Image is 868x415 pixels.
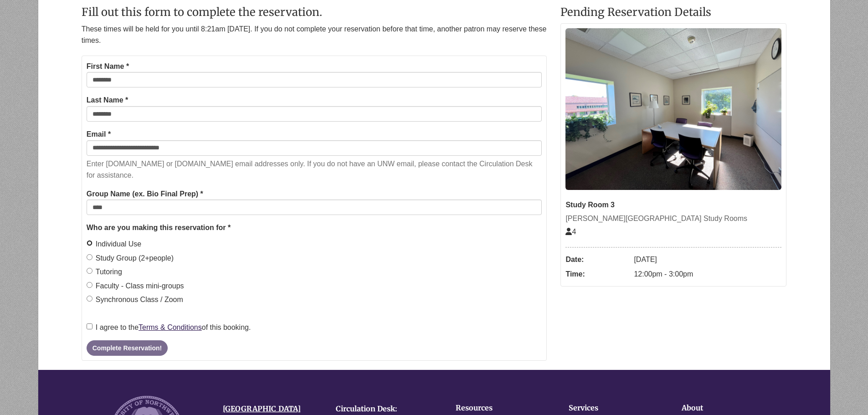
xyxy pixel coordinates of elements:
[87,222,542,234] legend: Who are you making this reservation for *
[565,228,576,236] span: The capacity of this space
[223,404,301,413] a: [GEOGRAPHIC_DATA]
[565,252,629,267] dt: Date:
[87,188,203,200] label: Group Name (ex. Bio Final Prep) *
[87,254,92,260] input: Study Group (2+people)
[87,280,184,292] label: Faculty - Class mini-groups
[87,296,92,302] input: Synchronous Class / Zoom
[139,323,202,331] a: Terms & Conditions
[565,267,629,282] dt: Time:
[565,213,781,225] div: [PERSON_NAME][GEOGRAPHIC_DATA] Study Rooms
[560,6,786,18] h2: Pending Reservation Details
[565,199,781,211] div: Study Room 3
[87,252,174,264] label: Study Group (2+people)
[87,282,92,288] input: Faculty - Class mini-groups
[569,404,653,412] h4: Services
[634,267,781,282] dd: 12:00pm - 3:00pm
[634,252,781,267] dd: [DATE]
[82,6,547,18] h2: Fill out this form to complete the reservation.
[87,322,251,333] label: I agree to the of this booking.
[565,28,781,190] img: Study Room 3
[87,238,142,250] label: Individual Use
[87,61,129,72] label: First Name *
[87,323,92,329] input: I agree to theTerms & Conditionsof this booking.
[87,340,168,356] button: Complete Reservation!
[87,240,92,246] input: Individual Use
[82,23,547,46] p: These times will be held for you until 8:21am [DATE]. If you do not complete your reservation bef...
[336,405,435,413] h4: Circulation Desk:
[87,128,111,140] label: Email *
[87,94,128,106] label: Last Name *
[87,266,122,278] label: Tutoring
[87,294,183,306] label: Synchronous Class / Zoom
[87,158,542,181] p: Enter [DOMAIN_NAME] or [DOMAIN_NAME] email addresses only. If you do not have an UNW email, pleas...
[682,404,766,412] h4: About
[87,268,92,274] input: Tutoring
[456,404,540,412] h4: Resources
